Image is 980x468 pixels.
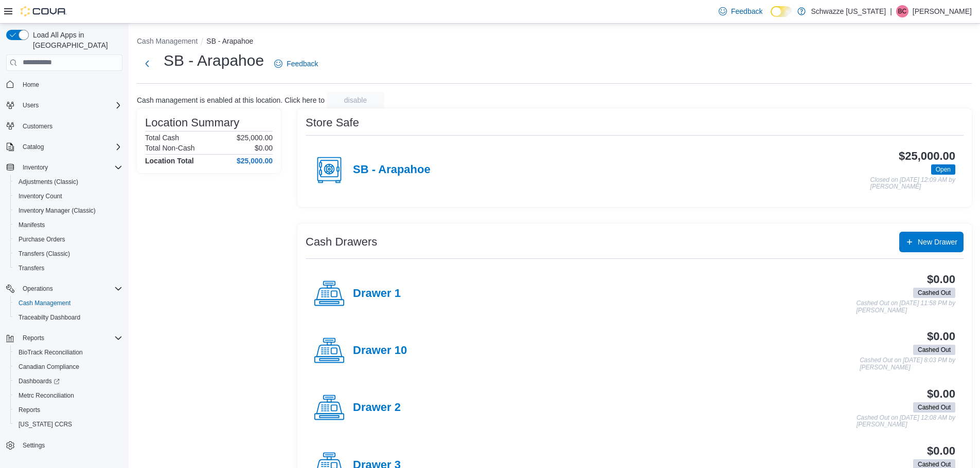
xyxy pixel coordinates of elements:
[2,160,127,175] button: Inventory
[19,161,52,174] button: Inventory
[23,122,52,130] span: Customers
[19,235,65,244] span: Purchase Orders
[10,345,127,360] button: BioTrack Reconciliation
[14,346,122,359] span: BioTrack Reconciliation
[936,165,951,174] span: Open
[23,334,44,342] span: Reports
[715,1,767,22] a: Feedback
[14,262,122,274] span: Transfers
[14,204,100,217] a: Inventory Manager (Classic)
[14,297,75,309] a: Cash Management
[14,418,76,430] a: [US_STATE] CCRS
[19,192,62,200] span: Inventory Count
[771,6,792,17] input: Dark Mode
[931,164,955,175] span: Open
[21,6,67,16] img: Cova
[23,441,45,450] span: Settings
[19,161,122,174] span: Inventory
[23,143,44,151] span: Catalog
[771,17,771,17] span: Dark Mode
[19,120,57,133] a: Customers
[23,285,53,293] span: Operations
[145,157,194,165] h4: Location Total
[927,388,955,400] h3: $0.00
[10,218,127,232] button: Manifests
[14,389,78,402] a: Metrc Reconciliation
[2,438,127,453] button: Settings
[14,176,82,188] a: Adjustments (Classic)
[898,5,907,17] span: BC
[918,403,951,412] span: Cashed Out
[10,203,127,218] button: Inventory Manager (Classic)
[327,92,384,108] button: disable
[731,6,762,16] span: Feedback
[19,141,48,153] button: Catalog
[14,204,122,217] span: Inventory Manager (Classic)
[10,175,127,189] button: Adjustments (Classic)
[14,375,122,387] span: Dashboards
[918,288,951,297] span: Cashed Out
[14,233,122,246] span: Purchase Orders
[890,5,892,17] p: |
[10,232,127,247] button: Purchase Orders
[913,402,955,413] span: Cashed Out
[10,296,127,310] button: Cash Management
[145,117,239,129] h3: Location Summary
[14,262,48,274] a: Transfers
[10,374,127,388] a: Dashboards
[19,99,122,111] span: Users
[10,403,127,417] button: Reports
[10,417,127,432] button: [US_STATE] CCRS
[19,406,40,414] span: Reports
[14,219,122,231] span: Manifests
[23,163,48,172] span: Inventory
[237,134,273,142] p: $25,000.00
[14,297,122,309] span: Cash Management
[19,332,48,344] button: Reports
[14,219,49,231] a: Manifests
[2,282,127,296] button: Operations
[19,439,49,452] a: Settings
[10,261,127,275] button: Transfers
[206,37,253,45] button: SB - Arapahoe
[14,418,122,430] span: Washington CCRS
[918,345,951,354] span: Cashed Out
[19,439,122,452] span: Settings
[19,264,44,272] span: Transfers
[19,78,122,91] span: Home
[2,140,127,154] button: Catalog
[353,344,407,358] h4: Drawer 10
[19,313,80,322] span: Traceabilty Dashboard
[255,144,273,152] p: $0.00
[14,248,74,260] a: Transfers (Classic)
[306,117,359,129] h3: Store Safe
[14,190,122,202] span: Inventory Count
[857,415,955,428] p: Cashed Out on [DATE] 12:08 AM by [PERSON_NAME]
[14,176,122,188] span: Adjustments (Classic)
[19,363,79,371] span: Canadian Compliance
[899,232,964,252] button: New Drawer
[19,178,78,186] span: Adjustments (Classic)
[10,310,127,325] button: Traceabilty Dashboard
[287,59,318,69] span: Feedback
[19,120,122,133] span: Customers
[860,357,955,371] p: Cashed Out on [DATE] 8:03 PM by [PERSON_NAME]
[14,361,83,373] a: Canadian Compliance
[899,150,955,162] h3: $25,000.00
[14,404,122,416] span: Reports
[353,163,431,177] h4: SB - Arapahoe
[19,283,57,295] button: Operations
[14,346,87,359] a: BioTrack Reconciliation
[19,207,96,215] span: Inventory Manager (Classic)
[918,237,957,247] span: New Drawer
[2,98,127,113] button: Users
[14,190,66,202] a: Inventory Count
[19,377,60,385] span: Dashboards
[14,375,64,387] a: Dashboards
[237,157,273,165] h4: $25,000.00
[19,420,72,428] span: [US_STATE] CCRS
[19,299,70,307] span: Cash Management
[19,250,70,258] span: Transfers (Classic)
[19,141,122,153] span: Catalog
[353,287,401,301] h4: Drawer 1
